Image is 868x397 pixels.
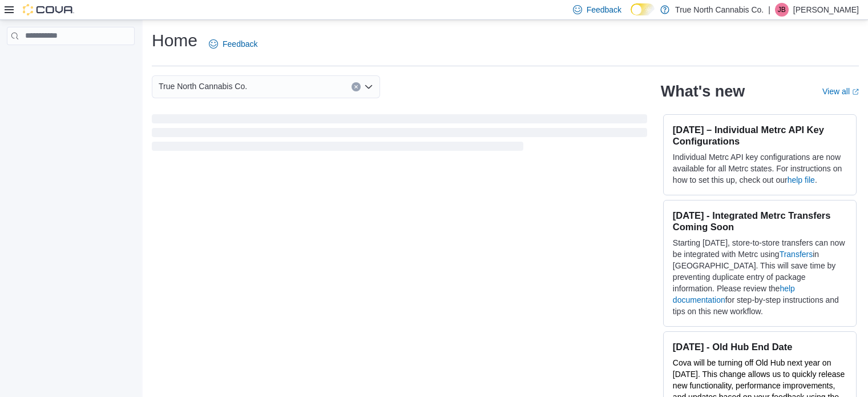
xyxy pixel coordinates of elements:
[673,284,795,304] a: help documentation
[673,124,847,147] h3: [DATE] – Individual Metrc API Key Configurations
[775,3,789,17] div: Jeff Butcher
[673,237,847,317] p: Starting [DATE], store-to-store transfers can now be integrated with Metrc using in [GEOGRAPHIC_D...
[204,33,262,55] a: Feedback
[587,4,621,15] span: Feedback
[152,29,197,52] h1: Home
[7,47,135,75] nav: Complex example
[788,175,815,185] a: help file
[673,151,847,186] p: Individual Metrc API key configurations are now available for all Metrc states. For instructions ...
[852,89,859,95] svg: External link
[364,82,373,91] button: Open list of options
[152,117,647,153] span: Loading
[159,79,247,93] span: True North Cannabis Co.
[352,82,361,91] button: Clear input
[673,210,847,232] h3: [DATE] - Integrated Metrc Transfers Coming Soon
[661,82,745,101] h2: What's new
[631,3,655,15] input: Dark Mode
[780,250,813,259] a: Transfers
[675,3,764,17] p: True North Cannabis Co.
[23,4,74,15] img: Cova
[673,341,847,352] h3: [DATE] - Old Hub End Date
[768,3,770,17] p: |
[822,87,859,96] a: View allExternal link
[778,3,786,17] span: JB
[793,3,859,17] p: [PERSON_NAME]
[223,38,257,50] span: Feedback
